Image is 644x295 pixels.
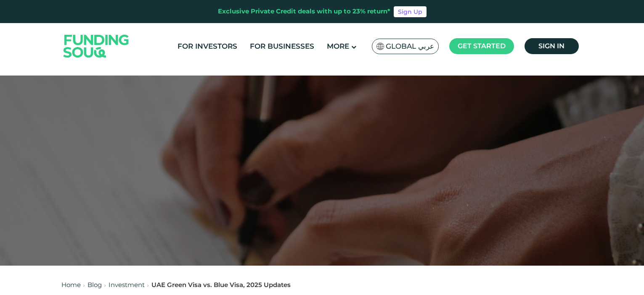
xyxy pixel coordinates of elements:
span: Sign in [538,42,564,50]
a: For Businesses [248,39,316,53]
a: Blog [87,281,102,289]
div: Exclusive Private Credit deals with up to 23% return* [218,7,390,16]
span: More [327,42,349,50]
img: Logo [55,25,138,67]
span: Get started [458,42,506,50]
div: UAE Green Visa vs. Blue Visa, 2025 Updates [151,280,291,290]
a: Sign Up [394,6,427,17]
a: Sign in [525,38,579,54]
a: Home [61,281,81,289]
img: SA Flag [376,43,384,50]
span: Global عربي [386,42,434,51]
a: For Investors [175,39,239,53]
a: Investment [109,281,145,289]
